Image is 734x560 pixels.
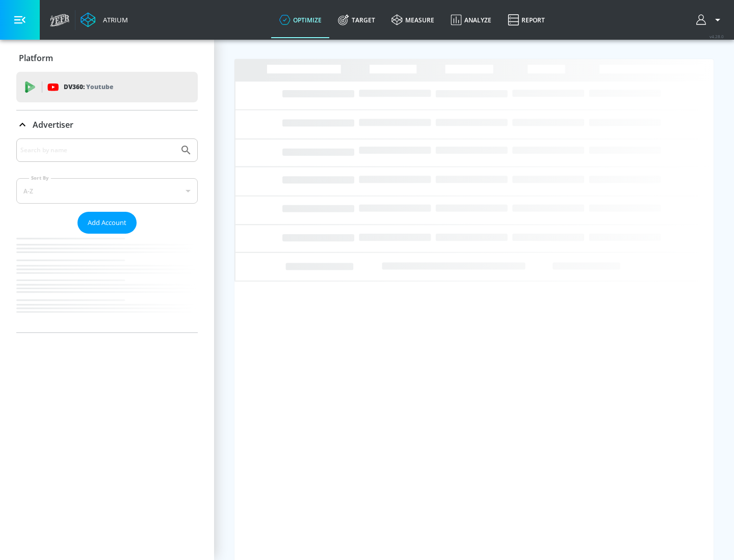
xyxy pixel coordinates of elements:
button: Add Account [77,212,137,234]
div: Platform [16,44,198,72]
div: A-Z [16,178,198,204]
p: Youtube [86,81,113,92]
div: DV360: Youtube [16,72,198,102]
a: optimize [271,2,330,38]
span: v 4.28.0 [710,34,724,39]
nav: list of Advertiser [16,234,198,332]
div: Atrium [99,15,128,24]
label: Sort By [29,175,51,181]
p: Advertiser [33,119,73,130]
div: Advertiser [16,110,198,139]
a: measure [383,2,442,38]
p: DV360: [64,81,113,93]
span: Add Account [88,217,126,229]
a: Atrium [81,12,128,27]
a: Target [330,2,383,38]
a: Analyze [442,2,500,38]
a: Report [500,2,553,38]
p: Platform [19,52,53,64]
div: Advertiser [16,138,198,332]
input: Search by name [20,144,175,157]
